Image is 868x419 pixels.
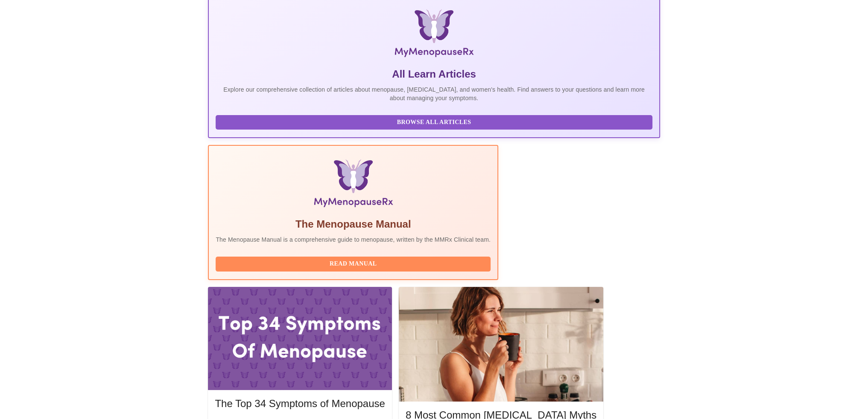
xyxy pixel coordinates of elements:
[215,397,385,410] h5: The Top 34 Symptoms of Menopause
[216,235,491,244] p: The Menopause Manual is a comprehensive guide to menopause, written by the MMRx Clinical team.
[216,67,652,81] h5: All Learn Articles
[216,115,652,130] button: Browse All Articles
[216,260,493,267] a: Read Manual
[216,217,491,231] h5: The Menopause Manual
[216,257,491,272] button: Read Manual
[224,117,643,128] span: Browse All Articles
[216,118,654,125] a: Browse All Articles
[216,85,652,102] p: Explore our comprehensive collection of articles about menopause, [MEDICAL_DATA], and women's hea...
[224,259,482,269] span: Read Manual
[283,9,584,61] img: MyMenopauseRx Logo
[259,159,447,211] img: Menopause Manual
